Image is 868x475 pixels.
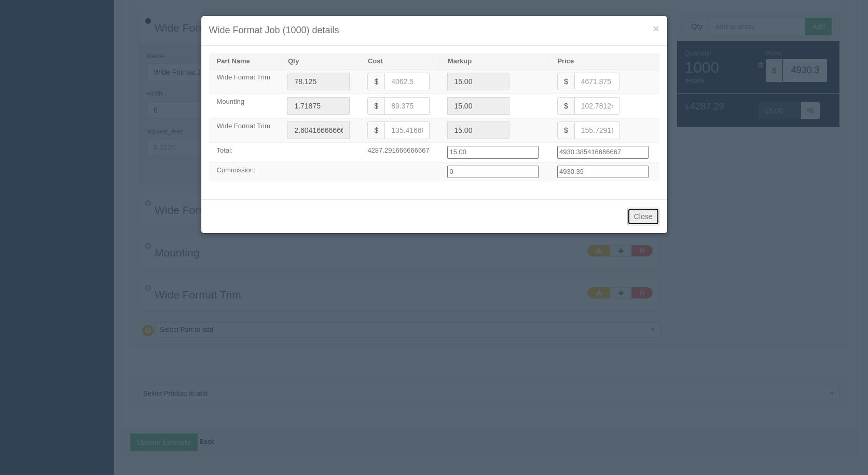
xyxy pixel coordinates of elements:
button: Close [627,208,659,225]
th: Qty [280,53,360,70]
td: Wide Format Trim [209,70,280,94]
input: 4671.875 [574,73,619,90]
td: Total: [209,143,280,162]
td: Commission: [209,162,280,181]
h4: Wide Format Job (1000) details [209,24,659,37]
th: Cost [360,53,439,70]
div: $ [557,121,574,139]
div: $ [367,97,384,115]
button: Close [653,23,659,34]
th: Price [549,53,659,70]
input: 89.375 [384,97,430,115]
div: $ [367,121,384,139]
td: Wide Format Trim [209,118,280,143]
td: Mounting [209,94,280,118]
span: × [653,22,659,34]
input: 155.72916666666666 [574,121,619,139]
input: 4062.5 [384,73,430,90]
div: $ [557,97,574,115]
input: 102.78124999999999 [574,97,619,115]
th: Markup [439,53,549,70]
div: $ [367,73,384,90]
div: $ [557,73,574,90]
td: 4287.291666666667 [360,143,439,162]
th: Part Name [209,53,280,70]
input: 135.41666666666666 [384,121,430,139]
